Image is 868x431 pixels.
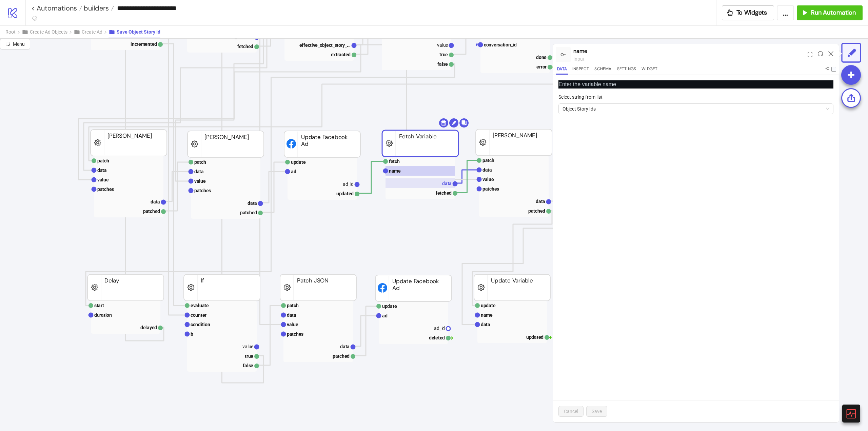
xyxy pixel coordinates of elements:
[482,167,492,173] text: data
[94,312,112,318] text: duration
[777,5,794,20] button: ...
[343,181,354,187] text: ad_id
[484,42,517,47] text: conversation_id
[382,303,397,309] text: update
[389,159,400,164] text: fetch
[117,29,160,35] span: Save Object Story Id
[194,169,204,174] text: data
[389,168,401,174] text: name
[82,4,109,13] span: builders
[536,199,545,204] text: data
[558,406,584,417] button: Cancel
[808,52,812,57] span: expand
[616,65,638,75] button: Settings
[722,5,774,20] button: To Widgets
[82,29,102,35] span: Create Ad
[191,303,209,308] text: evaluate
[97,177,109,182] text: value
[151,199,160,204] text: data
[437,42,448,48] text: value
[556,65,568,75] button: Data
[434,326,445,331] text: ad_id
[5,41,10,46] span: radius-bottomright
[194,188,211,193] text: patches
[287,331,303,337] text: patches
[191,312,206,318] text: counter
[97,168,107,173] text: data
[74,26,108,38] button: Create Ad
[287,322,298,327] text: value
[299,42,351,48] text: effective_object_story_...
[558,93,607,101] label: Select string from list
[573,55,805,63] div: input
[571,65,590,75] button: Inspect
[82,5,114,12] a: builders
[5,26,22,38] button: Root
[287,312,296,318] text: data
[94,303,104,308] text: start
[797,5,863,20] button: Run Automation
[736,9,767,17] span: To Widgets
[481,303,496,308] text: update
[340,344,350,349] text: data
[22,26,74,38] button: Create Ad Objects
[108,26,160,38] button: Save Object Story Id
[563,104,829,114] span: Object Story Ids
[291,159,306,165] text: update
[194,178,206,184] text: value
[482,186,499,192] text: patches
[640,65,659,75] button: Widget
[31,5,82,12] a: < Automations
[5,29,16,35] span: Root
[194,159,206,165] text: patch
[248,200,257,206] text: data
[30,29,67,35] span: Create Ad Objects
[287,303,299,308] text: patch
[97,187,114,192] text: patches
[382,313,388,318] text: ad
[558,80,833,89] p: Enter the variable name
[586,406,607,417] button: Save
[593,65,613,75] button: Schema
[442,181,452,186] text: data
[13,41,25,47] span: Menu
[482,158,494,163] text: patch
[482,177,494,182] text: value
[573,47,805,55] div: name
[242,344,253,349] text: value
[191,322,210,327] text: condition
[291,169,296,174] text: ad
[97,158,109,163] text: patch
[481,322,490,327] text: data
[191,331,193,337] text: b
[811,9,856,17] span: Run Automation
[481,312,493,318] text: name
